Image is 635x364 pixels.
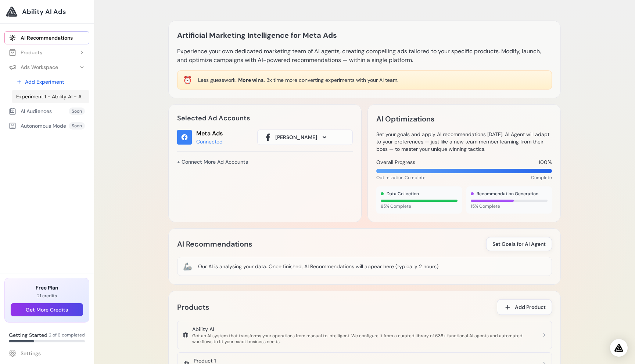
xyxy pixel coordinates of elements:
[238,77,265,83] span: More wins.
[471,203,548,209] span: 15% Complete
[177,29,337,41] h1: Artificial Marketing Intelligence for Meta Ads
[4,31,89,44] a: AI Recommendations
[257,130,353,145] button: [PERSON_NAME]
[22,7,66,17] span: Ability AI Ads
[192,325,541,333] div: Ability AI
[477,191,538,197] span: Recommendation Generation
[531,175,552,181] span: Complete
[192,333,541,345] div: Get an AI system that transforms your operations from manual to intelligent. We configure it from...
[515,303,546,311] span: Add Product
[183,261,192,272] div: 🦾
[177,47,552,65] p: Experience your own dedicated marketing team of AI agents, creating compelling ads tailored to yo...
[9,49,42,56] div: Products
[69,108,85,115] span: Soon
[4,61,89,74] button: Ads Workspace
[177,113,353,123] h2: Selected Ad Accounts
[6,6,88,18] a: Ability AI Ads
[12,75,89,88] a: Add Experiment
[610,339,628,357] div: Open Intercom Messenger
[9,331,47,339] span: Getting Started
[9,122,66,130] div: Autonomous Mode
[49,332,85,338] span: 2 of 6 completed
[12,90,89,103] a: Experiment 1 - Ability AI - Ability AI
[198,77,237,83] span: Less guesswork.
[11,293,83,299] p: 21 credits
[4,347,89,360] a: Settings
[381,203,458,209] span: 85% Complete
[275,134,317,141] span: [PERSON_NAME]
[538,159,552,166] span: 100%
[11,303,83,316] button: Get More Credits
[16,93,85,100] span: Experiment 1 - Ability AI - Ability AI
[9,108,52,115] div: AI Audiences
[11,284,83,291] h3: Free Plan
[177,238,252,250] h2: AI Recommendations
[486,237,552,251] button: Set Goals for AI Agent
[387,191,419,197] span: Data Collection
[492,240,546,248] span: Set Goals for AI Agent
[376,175,426,181] span: Optimization Complete
[376,159,415,166] span: Overall Progress
[177,156,248,168] a: + Connect More Ad Accounts
[4,46,89,59] button: Products
[196,129,223,138] div: Meta Ads
[177,301,209,313] h2: Products
[9,63,58,71] div: Ads Workspace
[183,75,192,85] div: ⏰
[497,299,552,315] button: Add Product
[4,328,89,345] a: Getting Started 2 of 6 completed
[376,113,434,125] h2: AI Optimizations
[266,77,398,83] span: 3x time more converting experiments with your AI team.
[196,138,223,145] div: Connected
[198,263,440,270] div: Our AI is analysing your data. Once finished, AI Recommendations will appear here (typically 2 ho...
[376,131,552,153] p: Set your goals and apply AI recommendations [DATE]. AI Agent will adapt to your preferences — jus...
[69,122,85,130] span: Soon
